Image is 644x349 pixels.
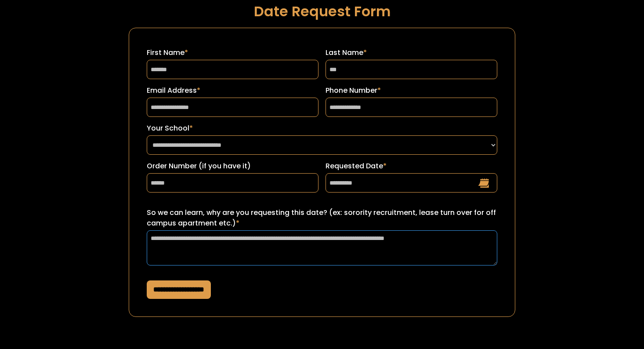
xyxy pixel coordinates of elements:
[326,85,497,96] label: Phone Number
[147,207,497,229] label: So we can learn, why are you requesting this date? (ex: sorority recruitment, lease turn over for...
[129,4,515,19] h1: Date Request Form
[147,47,318,58] label: First Name
[147,85,318,96] label: Email Address
[129,28,515,317] form: Request a Date Form
[147,123,497,134] label: Your School
[326,47,497,58] label: Last Name
[326,161,497,171] label: Requested Date
[147,161,318,171] label: Order Number (if you have it)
